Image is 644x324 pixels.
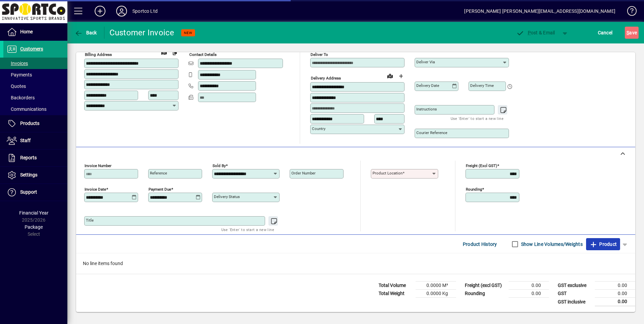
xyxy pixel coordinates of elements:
mat-hint: Use 'Enter' to start a new line [221,226,274,233]
span: Quotes [7,84,26,89]
div: No line items found [76,253,635,274]
mat-label: Freight (excl GST) [466,163,497,168]
a: Reports [3,150,67,166]
a: Quotes [3,80,67,92]
mat-label: Deliver via [416,60,435,64]
a: Communications [3,103,67,115]
span: Product History [463,239,497,250]
td: 0.0000 Kg [416,290,456,298]
span: Invoices [7,61,28,66]
span: Cancel [598,27,613,38]
mat-label: Delivery time [470,83,494,88]
mat-label: Delivery date [416,83,439,88]
mat-label: Delivery status [214,194,240,199]
span: ost & Email [516,30,555,35]
a: Invoices [3,58,67,69]
td: 0.00 [509,290,549,298]
mat-label: Sold by [213,163,226,168]
button: Choose address [395,71,406,82]
a: Payments [3,69,67,80]
app-page-header-button: Back [67,27,104,39]
button: Copy to Delivery address [169,47,180,58]
td: 0.00 [595,290,635,298]
button: Profile [111,5,132,17]
div: Customer Invoice [109,27,174,38]
td: Total Weight [375,290,416,298]
mat-label: Invoice number [85,163,111,168]
td: 0.00 [595,298,635,306]
a: Products [3,115,67,132]
td: GST exclusive [554,282,595,290]
span: ave [626,27,637,38]
mat-label: Product location [373,171,402,175]
span: NEW [184,31,192,35]
span: Settings [20,172,37,177]
td: 0.00 [509,282,549,290]
span: Communications [7,106,46,112]
span: Financial Year [19,210,49,216]
span: Package [25,224,43,230]
button: Cancel [596,27,614,39]
td: Total Volume [375,282,416,290]
td: 0.00 [595,282,635,290]
a: Staff [3,132,67,149]
a: Support [3,184,67,201]
td: GST [554,290,595,298]
span: Reports [20,155,37,160]
span: Product [589,239,617,250]
mat-hint: Use 'Enter' to start a new line [451,115,504,122]
span: Backorders [7,95,35,100]
mat-label: Rounding [466,187,482,192]
mat-label: Order number [291,171,316,175]
span: P [528,30,531,35]
span: Products [20,121,39,126]
mat-label: Title [86,218,94,223]
div: Sportco Ltd [132,6,158,17]
div: [PERSON_NAME] [PERSON_NAME][EMAIL_ADDRESS][DOMAIN_NAME] [464,6,615,17]
span: Home [20,29,33,34]
button: Save [625,27,639,39]
a: Knowledge Base [622,1,636,23]
mat-label: Payment due [149,187,171,192]
td: Freight (excl GST) [461,282,509,290]
mat-label: Invoice date [85,187,106,192]
mat-label: Country [312,126,325,131]
a: View on map [385,70,395,81]
button: Add [89,5,111,17]
a: Backorders [3,92,67,103]
span: Customers [20,46,43,52]
span: S [626,30,629,35]
button: Back [73,27,99,39]
td: GST inclusive [554,298,595,306]
td: Rounding [461,290,509,298]
mat-label: Deliver To [311,52,328,57]
button: Product [586,238,620,250]
mat-label: Reference [150,171,167,175]
span: Payments [7,72,32,77]
mat-label: Courier Reference [416,130,447,135]
td: 0.0000 M³ [416,282,456,290]
a: Home [3,24,67,40]
a: Settings [3,167,67,184]
mat-label: Instructions [416,107,437,111]
button: Product History [460,238,500,250]
span: Staff [20,138,31,143]
label: Show Line Volumes/Weights [520,241,583,248]
button: Post & Email [513,27,558,39]
a: View on map [159,47,169,58]
span: Support [20,189,37,195]
span: Back [74,30,97,35]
